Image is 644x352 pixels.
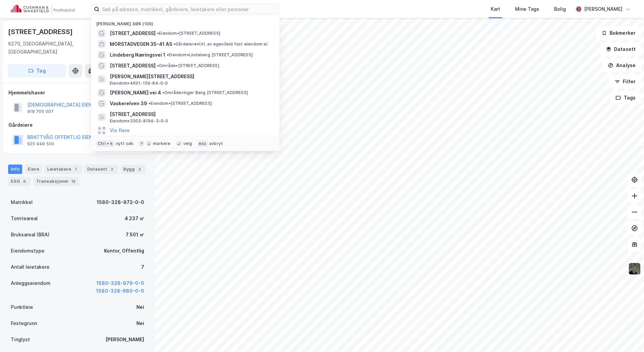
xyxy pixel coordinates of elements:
[8,165,22,174] div: Info
[11,303,33,311] div: Punktleie
[126,231,144,239] div: 7 501 ㎡
[110,29,156,37] span: [STREET_ADDRESS]
[628,262,641,275] img: 9k=
[491,5,500,13] div: Kart
[110,110,271,118] span: [STREET_ADDRESS]
[44,165,82,174] div: Leietakere
[173,41,268,47] span: Gårdeiere • Utl. av egen/leid fast eiendom el.
[157,63,159,68] span: •
[610,320,644,352] iframe: Chat Widget
[11,335,30,344] div: Tinglyst
[105,335,144,344] div: [PERSON_NAME]
[72,166,79,173] div: 7
[125,214,144,223] div: 4 237 ㎡
[610,320,644,352] div: Kontrollprogram for chat
[136,319,144,327] div: Nei
[11,319,37,327] div: Festegrunn
[602,59,641,72] button: Analyse
[96,279,144,287] button: 1580-328-979-0-0
[70,178,77,185] div: 13
[91,16,280,28] div: [PERSON_NAME] søk (100)
[110,81,168,86] span: Eiendom • 4601-159-84-0-0
[121,165,146,174] div: Bygg
[11,214,38,223] div: Tomteareal
[173,41,175,47] span: •
[167,52,169,57] span: •
[153,141,170,146] div: markere
[8,121,147,129] div: Gårdeiere
[136,166,143,173] div: 2
[554,5,566,13] div: Bolig
[11,263,50,271] div: Antall leietakere
[110,118,168,124] span: Eiendom • 3303-8194-3-0-0
[162,90,248,95] span: Område • Inger Bang [STREET_ADDRESS]
[600,42,641,56] button: Datasett
[27,141,54,147] div: 925 948 500
[157,31,220,36] span: Eiendom • [STREET_ADDRESS]
[104,247,144,255] div: Kontor, Offentlig
[515,5,539,13] div: Mine Tags
[27,109,54,114] div: 918 705 007
[33,177,79,186] div: Transaksjoner
[584,5,622,13] div: [PERSON_NAME]
[8,177,31,186] div: ESG
[108,166,115,173] div: 2
[11,247,44,255] div: Eiendomstype
[149,101,212,106] span: Eiendom • [STREET_ADDRESS]
[8,64,66,78] button: Tag
[21,178,28,185] div: 6
[167,52,253,58] span: Eiendom • Lindeberg [STREET_ADDRESS]
[162,90,164,95] span: •
[8,40,112,56] div: 6270, [GEOGRAPHIC_DATA], [GEOGRAPHIC_DATA]
[609,75,641,88] button: Filter
[99,4,279,14] input: Søk på adresse, matrikkel, gårdeiere, leietakere eller personer
[596,26,641,40] button: Bokmerker
[610,91,641,105] button: Tags
[209,141,223,146] div: avbryt
[110,99,147,108] span: Vaskerelven 39
[183,141,192,146] div: velg
[116,141,134,146] div: nytt søk
[110,89,161,97] span: [PERSON_NAME] vei 4
[149,101,151,106] span: •
[157,31,159,36] span: •
[11,4,75,14] img: cushman-wakefield-realkapital-logo.202ea83816669bd177139c58696a8fa1.svg
[157,63,219,68] span: Område • [STREET_ADDRESS]
[11,231,50,239] div: Bruksareal (BRA)
[97,198,144,206] div: 1580-328-972-0-0
[8,89,147,97] div: Hjemmelshaver
[110,51,165,59] span: Lindeberg Næringsvei 1
[85,165,118,174] div: Datasett
[110,72,271,81] span: [PERSON_NAME][STREET_ADDRESS]
[110,62,156,70] span: [STREET_ADDRESS]
[110,126,130,135] button: Vis flere
[197,140,208,147] div: esc
[25,165,42,174] div: Eiere
[11,279,51,287] div: Anleggseiendom
[141,263,144,271] div: 7
[96,140,115,147] div: Ctrl + k
[11,198,33,206] div: Matrikkel
[136,303,144,311] div: Nei
[110,40,172,48] span: MORSTADVEGEN 35-41 AS
[8,26,74,37] div: [STREET_ADDRESS]
[96,287,144,295] button: 1580-328-980-0-0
